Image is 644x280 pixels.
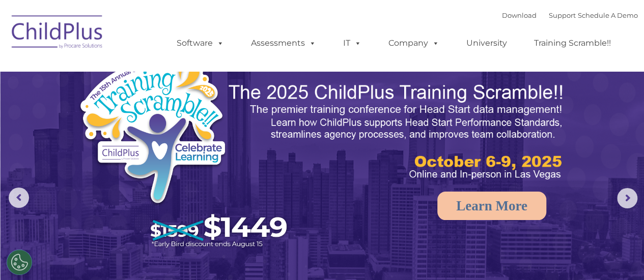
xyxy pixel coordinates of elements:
[7,250,32,275] button: Cookies Settings
[333,33,372,53] a: IT
[437,192,546,220] a: Learn More
[142,67,173,75] span: Last name
[502,11,638,19] font: |
[241,33,326,53] a: Assessments
[142,109,185,116] span: Phone number
[378,33,450,53] a: Company
[502,11,537,19] a: Download
[578,11,638,19] a: Schedule A Demo
[524,33,621,53] a: Training Scramble!!
[593,231,644,280] iframe: Chat Widget
[549,11,576,19] a: Support
[456,33,517,53] a: University
[166,33,234,53] a: Software
[7,8,108,59] img: ChildPlus by Procare Solutions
